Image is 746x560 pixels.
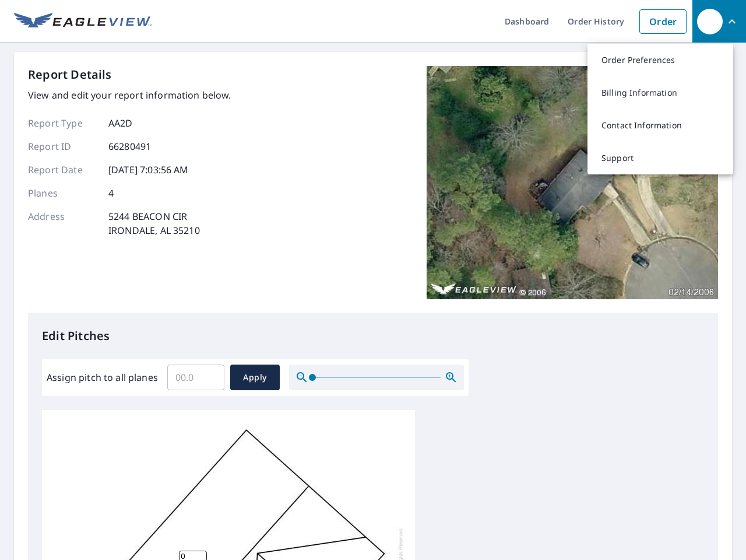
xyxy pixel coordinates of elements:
p: Planes [28,186,98,200]
button: Apply [230,365,280,390]
p: Report Details [28,66,112,83]
p: Report ID [28,139,98,153]
a: Contact Information [587,109,733,142]
input: 00.0 [167,361,224,394]
p: AA2D [108,116,133,130]
label: Assign pitch to all planes [47,370,158,384]
img: Top image [427,66,718,299]
a: Order Preferences [587,44,733,76]
span: Apply [240,370,270,385]
p: 66280491 [108,139,151,153]
p: Address [28,209,98,237]
p: Report Type [28,116,98,130]
img: EV Logo [14,13,152,30]
a: Order [639,9,687,34]
a: Support [587,142,733,174]
p: 4 [108,186,114,200]
p: View and edit your report information below. [28,88,231,102]
p: Edit Pitches [42,327,704,345]
p: [DATE] 7:03:56 AM [108,163,189,177]
p: 5244 BEACON CIR IRONDALE, AL 35210 [108,209,200,237]
a: Billing Information [587,76,733,109]
p: Report Date [28,163,98,177]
